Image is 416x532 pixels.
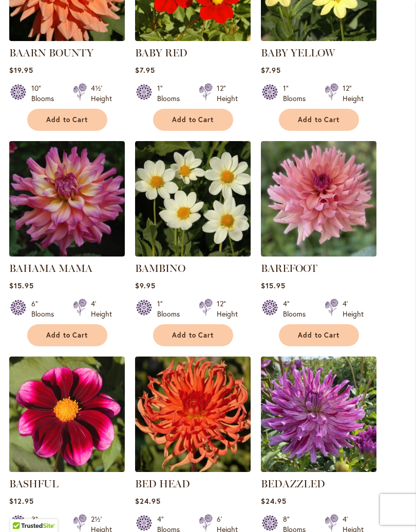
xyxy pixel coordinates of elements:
a: Bahama Mama [9,249,125,259]
span: Add to Cart [172,331,214,340]
button: Add to Cart [153,109,233,131]
a: BAREFOOT [261,249,376,259]
img: BAREFOOT [261,141,376,257]
a: BASHFUL [9,464,125,474]
span: $15.95 [9,281,34,290]
a: BAMBINO [135,262,185,274]
div: 4' Height [343,299,364,319]
div: 10" Blooms [31,83,61,104]
img: BED HEAD [135,357,251,472]
a: BABY RED [135,33,251,43]
div: 4" Blooms [283,299,312,319]
a: BAMBINO [135,249,251,259]
button: Add to Cart [153,324,233,346]
button: Add to Cart [27,324,107,346]
a: BABY YELLOW [261,47,335,59]
img: BAMBINO [135,141,251,257]
a: Baarn Bounty [9,33,125,43]
span: $19.95 [9,65,33,75]
a: BEDAZZLED [261,478,325,490]
span: Add to Cart [298,115,340,124]
a: BED HEAD [135,478,190,490]
button: Add to Cart [279,109,359,131]
img: Bedazzled [261,357,376,472]
div: 4½' Height [91,83,112,104]
iframe: Launch Accessibility Center [8,496,36,524]
div: 1" Blooms [157,83,186,104]
button: Add to Cart [279,324,359,346]
div: 1" Blooms [157,299,186,319]
a: BABY YELLOW [261,33,376,43]
div: 12" Height [217,83,238,104]
a: BAREFOOT [261,262,317,274]
a: BED HEAD [135,464,251,474]
img: Bahama Mama [9,141,125,257]
a: BAHAMA MAMA [9,262,92,274]
span: Add to Cart [298,331,340,340]
span: $24.95 [135,496,161,506]
span: Add to Cart [46,331,88,340]
button: Add to Cart [27,109,107,131]
span: $7.95 [261,65,281,75]
a: Bedazzled [261,464,376,474]
a: BAARN BOUNTY [9,47,93,59]
div: 12" Height [217,299,238,319]
a: BABY RED [135,47,187,59]
div: 6" Blooms [31,299,61,319]
img: BASHFUL [9,357,125,472]
span: $24.95 [261,496,287,506]
div: 4' Height [91,299,112,319]
span: Add to Cart [46,115,88,124]
span: $9.95 [135,281,156,290]
a: BASHFUL [9,478,59,490]
div: 12" Height [343,83,364,104]
div: 1" Blooms [283,83,312,104]
span: $15.95 [261,281,286,290]
span: Add to Cart [172,115,214,124]
span: $7.95 [135,65,155,75]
